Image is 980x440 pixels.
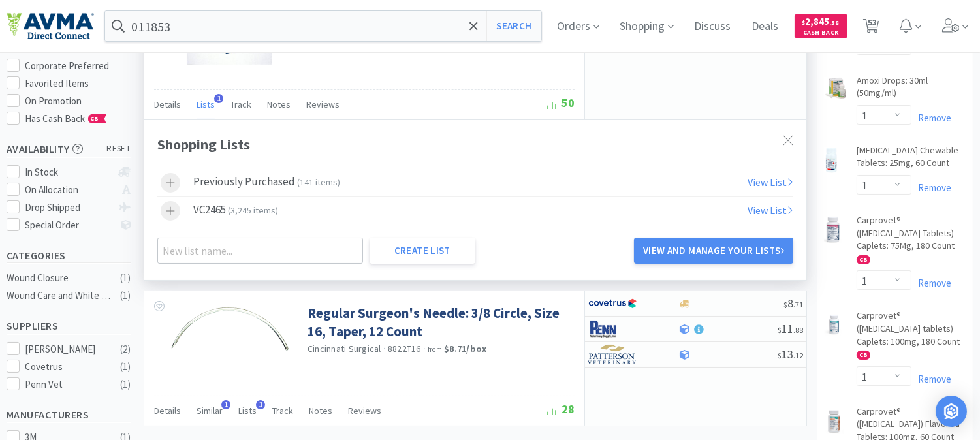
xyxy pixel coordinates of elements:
div: VC2465 [193,201,278,221]
span: 1 [214,94,223,103]
div: ( 1 ) [120,288,131,304]
input: Search by item, sku, manufacturer, ingredient, size... [105,11,541,41]
a: Remove [911,373,951,385]
a: Regular Surgeon's Needle: 3/8 Circle, Size 16, Taper, 12 Count [308,304,571,340]
span: Details [154,405,181,416]
span: Similar [197,405,223,416]
div: Wound Closure [7,270,112,286]
div: Covetrus [25,359,106,375]
a: Remove [911,42,951,54]
span: 28 [547,401,575,416]
div: ( 1 ) [120,270,131,286]
div: Favorited Items [25,76,131,91]
span: 13 [778,347,803,362]
a: Discuss [689,21,736,33]
span: CB [89,115,102,123]
span: . 88 [793,325,803,335]
a: Remove [911,277,951,289]
span: Track [272,405,293,416]
span: · [383,343,386,354]
span: $ [778,351,782,360]
a: Remove [911,112,951,124]
div: Penn Vet [25,377,106,392]
a: 53 [858,22,885,34]
span: $ [778,325,782,335]
span: Has Cash Back [25,112,107,125]
img: d80cfb18e2de4a208842441b13343ab1_52580.png [164,304,294,355]
span: CB [857,256,870,264]
span: Details [154,99,181,110]
a: Deals [747,21,784,33]
span: 8822T16 [388,343,421,354]
a: [MEDICAL_DATA] Chewable Tablets: 25mg, 60 Count [857,144,966,175]
div: Wound Care and White Goods [7,288,112,304]
span: CB [857,351,870,359]
span: . 58 [830,18,840,27]
span: reset [107,142,131,156]
a: View List [748,176,793,189]
span: 141 items [300,176,338,188]
a: Remove [911,181,951,194]
span: Reviews [306,99,340,110]
span: Notes [267,99,291,110]
img: 40b97097fbef4358af4358d2b55f1c30_506379.png [824,312,844,338]
span: 1 [221,400,230,409]
span: Reviews [348,405,381,416]
span: Track [230,99,251,110]
span: · [423,343,426,354]
div: ( 1 ) [120,359,131,375]
span: $ [783,300,787,309]
div: Shopping Lists [157,133,793,156]
span: Lists [238,405,257,416]
span: 1 [256,400,265,409]
img: f5e969b455434c6296c6d81ef179fa71_3.png [588,345,637,364]
span: Cash Back [802,29,840,38]
span: Notes [309,405,332,416]
button: Search [486,11,541,41]
h5: Suppliers [7,319,131,334]
a: View List [748,204,793,217]
div: ( 1 ) [120,377,131,392]
div: Open Intercom Messenger [936,396,967,427]
span: 11 [778,321,803,336]
a: View and Manage Your Lists [634,238,793,264]
a: Amoxi Drops: 30ml (50mg/ml) [857,74,966,105]
span: Lists [197,99,215,110]
a: Carprovet® ([MEDICAL_DATA] tablets) Caplets: 100mg, 180 Count CB [857,309,966,366]
div: [PERSON_NAME] [25,341,106,357]
div: Drop Shipped [25,200,112,215]
div: On Promotion [25,93,131,109]
span: . 12 [793,351,803,360]
img: e4e33dab9f054f5782a47901c742baa9_102.png [7,12,94,40]
span: 50 [547,95,575,110]
div: On Allocation [25,182,112,198]
div: Previously Purchased [193,173,340,193]
span: . 71 [793,300,803,309]
input: New list name... [157,238,363,264]
span: 8 [783,296,803,311]
img: 77fca1acd8b6420a9015268ca798ef17_1.png [588,294,637,313]
img: 3196649536da49eaafc04b7c84e1fa99_546267.png [824,217,842,243]
div: ( 2 ) [120,341,131,357]
strong: $8.71 / box [444,343,486,354]
h5: Categories [7,248,131,263]
img: 281b87177290455aba6b8c28cd3cd3d9_166614.png [824,77,850,101]
img: 51b3cdf456594af0bb1ba3670076c6d1_501590.png [824,147,838,173]
span: 3,245 items [230,204,276,216]
a: $2,845.58Cash Back [795,8,847,44]
img: e1133ece90fa4a959c5ae41b0808c578_9.png [588,319,637,339]
a: Carprovet® ([MEDICAL_DATA] Tablets) Caplets: 75Mg, 180 Count CB [857,214,966,270]
span: ( ) [228,204,278,216]
div: In Stock [25,165,112,180]
button: Create List [370,238,475,264]
span: 2,845 [802,15,840,27]
h5: Availability [7,142,131,157]
a: Cincinnati Surgical [308,343,381,354]
img: 5243c7a7fe4c428ebd95cb44b7b313ef_754156.png [824,408,844,434]
h5: Manufacturers [7,407,131,422]
div: Special Order [25,217,112,233]
div: Corporate Preferred [25,58,131,74]
span: ( ) [297,176,340,188]
span: $ [802,18,806,27]
span: from [428,345,442,354]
